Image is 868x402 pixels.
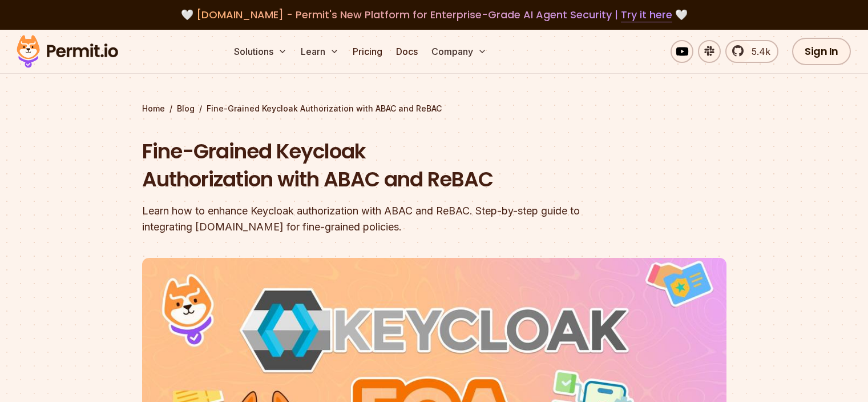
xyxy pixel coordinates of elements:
[745,45,770,58] span: 5.4k
[177,103,195,114] a: Blog
[296,40,344,63] button: Learn
[142,203,580,235] div: Learn how to enhance Keycloak authorization with ABAC and ReBAC. Step-by-step guide to integratin...
[725,40,778,63] a: 5.4k
[229,40,292,63] button: Solutions
[142,103,726,114] div: / /
[196,7,672,22] span: [DOMAIN_NAME] - Permit's New Platform for Enterprise-Grade AI Agent Security |
[427,40,491,63] button: Company
[142,137,580,194] h1: Fine-Grained Keycloak Authorization with ABAC and ReBAC
[348,40,387,63] a: Pricing
[391,40,422,63] a: Docs
[142,103,165,114] a: Home
[621,7,672,22] a: Try it here
[11,32,123,71] img: Permit logo
[27,7,841,23] div: 🤍 🤍
[792,38,851,65] a: Sign In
